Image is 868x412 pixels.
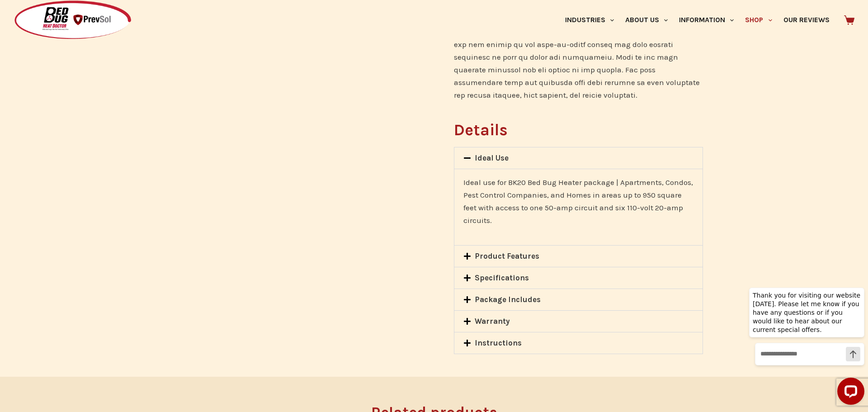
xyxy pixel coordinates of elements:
[463,176,693,227] p: Ideal use for BK20 Bed Bug Heater package | Apartments, Condos, Pest Control Companies, and Homes...
[454,122,703,138] h2: Details
[475,251,539,260] a: Product Features
[475,153,509,162] a: Ideal Use
[454,147,703,169] div: Ideal Use
[475,295,541,304] a: Package Includes
[454,332,703,354] div: Instructions
[475,317,510,326] a: Warranty
[475,273,529,282] a: Specifications
[454,311,703,332] div: Warranty
[454,267,703,289] div: Specifications
[742,279,868,412] iframe: LiveChat chat widget
[454,169,703,245] div: Ideal Use
[475,338,522,347] a: Instructions
[454,246,703,267] div: Product Features
[454,289,703,310] div: Package Includes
